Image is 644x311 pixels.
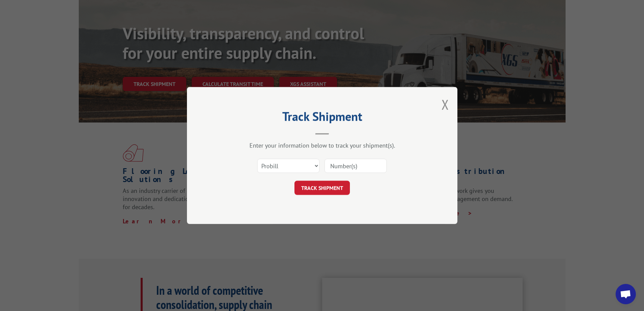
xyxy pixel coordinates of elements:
input: Number(s) [325,159,387,173]
div: Enter your information below to track your shipment(s). [221,141,424,149]
div: Open chat [616,284,636,304]
button: Close modal [442,95,449,113]
button: TRACK SHIPMENT [294,181,350,195]
h2: Track Shipment [221,112,424,125]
